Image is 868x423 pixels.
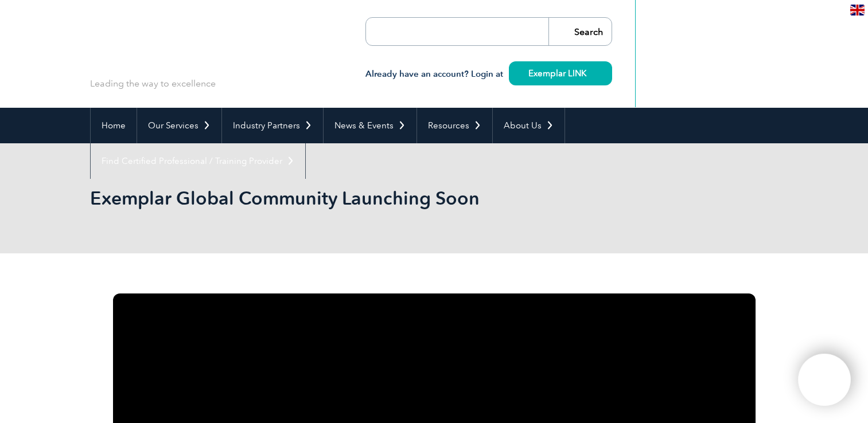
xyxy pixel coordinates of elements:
a: Find Certified Professional / Training Provider [91,143,305,179]
a: Exemplar LINK [509,61,612,85]
a: Our Services [137,108,221,143]
a: Resources [417,108,492,143]
a: About Us [493,108,565,143]
a: Home [91,108,137,143]
img: en [850,5,865,15]
a: Industry Partners [222,108,323,143]
input: Search [548,18,612,45]
p: Leading the way to excellence [90,77,216,90]
a: News & Events [324,108,417,143]
h3: Already have an account? Login at [365,67,612,81]
h2: Exemplar Global Community Launching Soon [90,189,572,207]
img: svg+xml;nitro-empty-id=MzUxOjIzMg==-1;base64,PHN2ZyB2aWV3Qm94PSIwIDAgMTEgMTEiIHdpZHRoPSIxMSIgaGVp... [586,70,593,76]
img: svg+xml;nitro-empty-id=MTMzODoxMTY=-1;base64,PHN2ZyB2aWV3Qm94PSIwIDAgNDAwIDQwMCIgd2lkdGg9IjQwMCIg... [810,366,839,394]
